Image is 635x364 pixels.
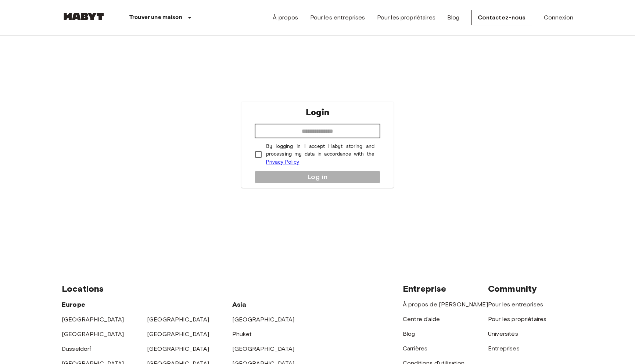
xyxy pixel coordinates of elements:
[403,330,415,337] a: Blog
[62,301,85,309] span: Europe
[403,345,427,352] a: Carrières
[488,345,520,352] a: Entreprises
[129,13,182,22] p: Trouver une maison
[62,283,104,294] span: Locations
[488,316,546,323] a: Pour les propriétaires
[447,13,460,22] a: Blog
[403,301,488,308] a: À propos de [PERSON_NAME]
[62,331,124,338] a: [GEOGRAPHIC_DATA]
[266,159,299,165] a: Privacy Policy
[62,13,106,20] img: Habyt
[488,283,537,294] span: Community
[232,345,295,352] a: [GEOGRAPHIC_DATA]
[488,330,518,337] a: Universités
[62,345,92,352] a: Dusseldorf
[306,106,329,119] p: Login
[471,10,532,25] a: Contactez-nous
[266,143,375,166] p: By logging in I accept Habyt storing and processing my data in accordance with the
[403,316,440,323] a: Centre d'aide
[488,301,543,308] a: Pour les entreprises
[232,301,247,309] span: Asia
[147,331,209,338] a: [GEOGRAPHIC_DATA]
[232,331,252,338] a: Phuket
[273,13,298,22] a: À propos
[544,13,573,22] a: Connexion
[310,13,365,22] a: Pour les entreprises
[403,283,446,294] span: Entreprise
[147,316,209,323] a: [GEOGRAPHIC_DATA]
[62,316,124,323] a: [GEOGRAPHIC_DATA]
[232,316,295,323] a: [GEOGRAPHIC_DATA]
[377,13,435,22] a: Pour les propriétaires
[147,345,209,352] a: [GEOGRAPHIC_DATA]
